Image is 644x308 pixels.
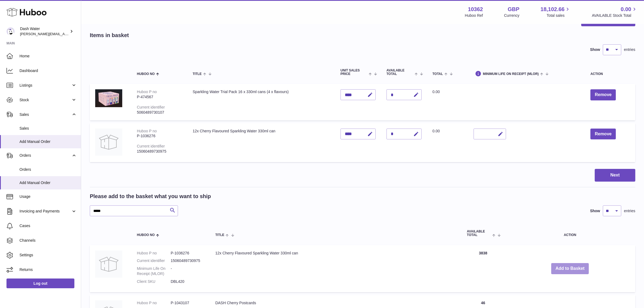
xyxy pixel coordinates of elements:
a: 18,102.66 Total sales [540,6,571,18]
dd: - [171,266,204,276]
span: Home [19,54,77,59]
img: 12x Cherry Flavoured Sparkling Water 330ml can [95,251,122,278]
span: Listings [19,83,71,88]
div: Current identifier [137,144,165,148]
strong: 10362 [468,6,483,13]
span: Returns [19,267,77,272]
span: Stock [19,97,71,103]
button: Remove [590,129,616,140]
td: 12x Cherry Flavoured Sparkling Water 330ml can [210,245,461,292]
span: Sales [19,126,77,131]
div: P-1036276 [137,133,182,139]
h2: Items in basket [90,32,129,39]
dt: Current identifier [137,258,171,263]
label: Show [590,208,600,214]
span: entries [624,47,635,52]
span: 18,102.66 [540,6,564,13]
dt: Huboo P no [137,300,171,306]
span: 0.00 [432,129,440,133]
span: AVAILABLE Total [467,230,491,237]
span: Orders [19,167,77,172]
div: Huboo Ref [465,13,483,18]
button: Next [595,169,635,182]
span: Add Manual Order [19,139,77,144]
td: Sparkling Water Trial Pack 16 x 330ml cans (4 x flavours) [187,84,335,120]
div: Currency [504,13,520,18]
img: 12x Cherry Flavoured Sparkling Water 330ml can [95,129,122,156]
button: Add to Basket [551,263,589,274]
span: Channels [19,238,77,243]
a: 0.00 AVAILABLE Stock Total [592,6,638,18]
dd: DBL420 [171,279,204,284]
dd: 15060489730975 [171,258,204,263]
img: james@dash-water.com [6,27,15,35]
a: Log out [6,278,74,288]
div: Current identifier [137,105,165,109]
span: Title [215,233,224,237]
span: Total [432,72,443,76]
span: 0.00 [432,90,440,94]
td: 12x Cherry Flavoured Sparkling Water 330ml can [187,123,335,162]
span: Orders [19,153,71,158]
th: Action [505,224,635,242]
div: Action [590,72,630,76]
span: entries [624,208,635,214]
span: Dashboard [19,68,77,73]
dd: P-1036276 [171,251,204,256]
span: Add Manual Order [19,180,77,185]
span: Huboo no [137,233,155,237]
span: Settings [19,253,77,258]
span: Minimum Life On Receipt (MLOR) [483,72,539,76]
span: 0.00 [621,6,631,13]
div: 5060489730107 [137,110,182,115]
dt: Huboo P no [137,251,171,256]
dd: P-1043107 [171,300,204,306]
div: Huboo P no [137,90,157,94]
div: Huboo P no [137,129,157,133]
img: Sparkling Water Trial Pack 16 x 330ml cans (4 x flavours) [95,89,122,107]
span: Unit Sales Price [341,69,367,76]
button: Remove [590,89,616,100]
div: 15060489730975 [137,149,182,154]
span: [PERSON_NAME][EMAIL_ADDRESS][DOMAIN_NAME] [20,32,108,36]
label: Show [590,47,600,52]
span: Huboo no [137,72,155,76]
span: Total sales [547,13,571,18]
div: Dash Water [20,26,69,37]
span: Title [193,72,202,76]
span: Invoicing and Payments [19,209,71,214]
dt: Client SKU [137,279,171,284]
span: AVAILABLE Total [387,69,413,76]
h2: Please add to the basket what you want to ship [90,193,211,200]
span: Cases [19,223,77,228]
strong: GBP [508,6,519,13]
div: P-474567 [137,94,182,100]
span: AVAILABLE Stock Total [592,13,638,18]
span: Usage [19,194,77,199]
dt: Minimum Life On Receipt (MLOR) [137,266,171,276]
span: Sales [19,112,71,117]
td: 3838 [461,245,505,292]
